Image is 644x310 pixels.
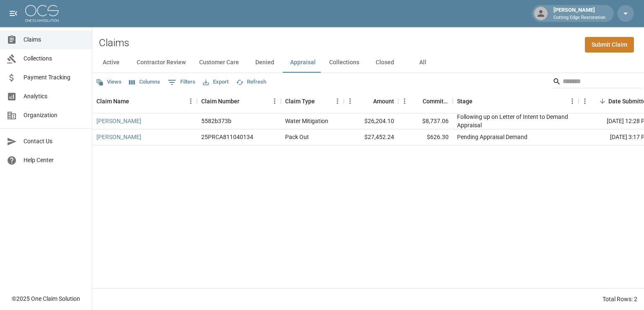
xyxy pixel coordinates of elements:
a: Submit Claim [585,37,634,53]
div: 5582b373b [201,117,231,125]
a: [PERSON_NAME] [96,117,141,125]
button: All [404,53,441,73]
span: Payment Tracking [23,73,85,82]
span: Collections [23,54,85,63]
button: Sort [239,95,251,107]
button: open drawer [5,5,22,22]
div: Pack Out [285,133,309,141]
h2: Claims [99,37,129,49]
button: Closed [366,53,404,73]
div: Committed Amount [423,89,449,113]
div: Claim Number [201,89,239,113]
button: Menu [566,95,579,108]
button: Customer Care [192,53,246,73]
div: © 2025 One Claim Solution [12,294,80,303]
button: Menu [268,95,281,108]
button: Sort [473,95,484,107]
div: 25PRCA811040134 [201,133,253,141]
div: dynamic tabs [92,53,644,73]
button: Contractor Review [130,53,192,73]
div: Claim Name [96,89,129,113]
div: Following up on Letter of Intent to Demand Appraisal [457,113,574,129]
button: Denied [246,53,283,73]
div: Search [553,75,642,90]
div: $626.30 [398,129,453,145]
span: Claims [23,35,85,44]
div: Claim Type [285,89,315,113]
button: Select columns [127,76,162,89]
div: Amount [373,89,394,113]
button: Menu [579,95,591,108]
div: Water Mitigation [285,117,328,125]
button: Menu [184,95,197,108]
div: Stage [453,89,579,113]
div: Claim Name [92,89,197,113]
p: Cutting Edge Restoration [553,14,605,21]
button: Sort [597,95,608,107]
button: Appraisal [283,53,322,73]
button: Sort [411,95,423,107]
div: Total Rows: 2 [602,295,637,303]
button: Active [92,53,130,73]
div: Amount [344,89,398,113]
div: $27,452.24 [344,129,398,145]
span: Analytics [23,92,85,101]
div: $8,737.06 [398,113,453,129]
button: Sort [129,95,141,107]
button: Menu [398,95,411,108]
div: Claim Number [197,89,281,113]
img: ocs-logo-white-transparent.png [25,5,59,22]
div: [PERSON_NAME] [550,6,609,21]
div: Stage [457,89,473,113]
button: Show filters [166,76,197,89]
div: Claim Type [281,89,344,113]
button: Menu [344,95,356,108]
button: Export [201,76,231,89]
button: Menu [331,95,344,108]
a: [PERSON_NAME] [96,133,141,141]
div: $26,204.10 [344,113,398,129]
div: Pending Appraisal Demand [457,133,527,141]
div: Committed Amount [398,89,453,113]
button: Views [94,76,124,89]
button: Refresh [234,76,268,89]
button: Sort [361,95,373,107]
span: Help Center [23,156,85,165]
button: Sort [315,95,327,107]
span: Contact Us [23,137,85,146]
span: Organization [23,111,85,120]
button: Collections [322,53,366,73]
